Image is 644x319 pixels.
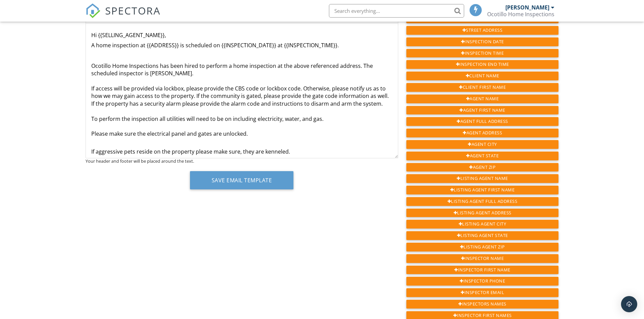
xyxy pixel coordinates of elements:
div: Inspector Name [406,254,559,263]
p: Ocotillo Home Inspections has been hired to perform a home inspection at the above referenced add... [91,62,392,138]
div: Open Intercom Messenger [621,296,637,312]
span: SPECTORA [105,3,161,18]
div: Inspection Time [406,49,559,58]
div: Listing Agent Name [406,174,559,183]
div: Listing Agent First Name [406,186,559,194]
div: Ocotillo Home Inspections [487,11,554,18]
div: Listing Agent Zip [406,243,559,251]
div: Inspection End Time [406,60,559,69]
div: Agent State [406,152,559,160]
div: Agent First Name [406,106,559,115]
div: Client Name [406,72,559,80]
div: Inspector Email [406,288,559,297]
div: Listing Agent City [406,220,559,229]
div: Agent City [406,140,559,149]
div: Inspector First Name [406,266,559,274]
div: Agent Full Address [406,117,559,126]
img: The Best Home Inspection Software - Spectora [86,3,100,18]
button: Save Email Template [190,171,294,189]
div: [PERSON_NAME] [505,4,549,11]
div: Client First Name [406,83,559,92]
div: Inspection Date [406,37,559,46]
div: Listing Agent State [406,231,559,240]
div: Street Address [406,26,559,35]
div: Agent Address [406,129,559,137]
div: Inspector Phone [406,277,559,286]
p: Hi {{SELLING_AGENT_NAME}}, [91,31,392,39]
div: Listing Agent Full Address [406,197,559,206]
div: Listing Agent Address [406,209,559,217]
div: Your header and footer will be placed around the text. [86,158,398,164]
div: Inspectors Names [406,300,559,309]
p: A home inspection at {{ADDRESS}} is scheduled on {{INSPECTION_DATE}} at {{INSPECTION_TIME}}. [91,42,392,49]
input: Search everything... [329,4,464,18]
div: Agent Name [406,95,559,103]
p: If aggressive pets reside on the property please make sure, they are kenneled. If the SPDS is ava... [91,140,392,171]
a: SPECTORA [86,9,161,23]
div: Agent Zip [406,163,559,172]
